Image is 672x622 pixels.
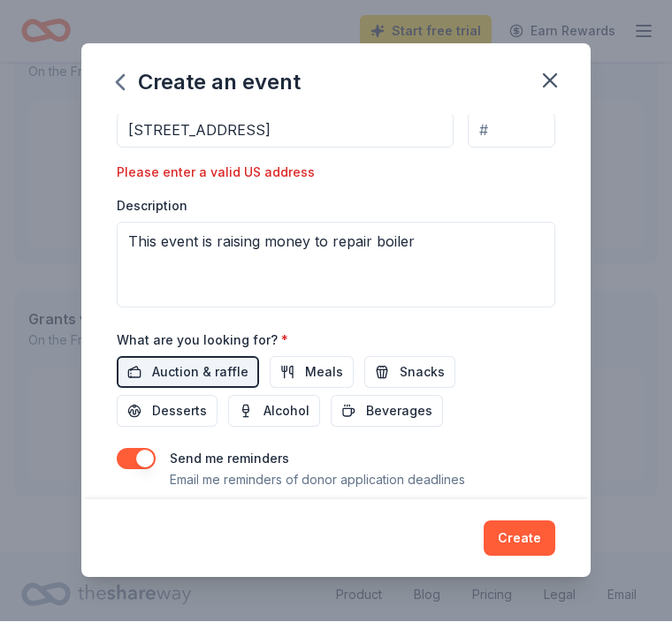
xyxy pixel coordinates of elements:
[484,521,555,557] button: Create
[468,113,555,148] input: #
[117,332,288,350] label: What are you looking for?
[228,396,320,428] button: Alcohol
[400,362,445,383] span: Snacks
[366,401,432,422] span: Beverages
[152,401,207,422] span: Desserts
[305,362,343,383] span: Meals
[117,163,325,184] div: Please enter a valid US address
[117,396,218,428] button: Desserts
[117,357,259,389] button: Auction & raffle
[117,69,301,97] div: Create an event
[117,198,187,216] label: Description
[170,451,289,466] label: Send me reminders
[270,357,354,389] button: Meals
[117,223,555,308] textarea: This event is raising money to repair boiler
[170,470,465,491] p: Email me reminders of donor application deadlines
[331,396,443,428] button: Beverages
[364,357,455,389] button: Snacks
[263,401,309,422] span: Alcohol
[152,362,248,383] span: Auction & raffle
[117,113,454,148] input: Enter a US address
